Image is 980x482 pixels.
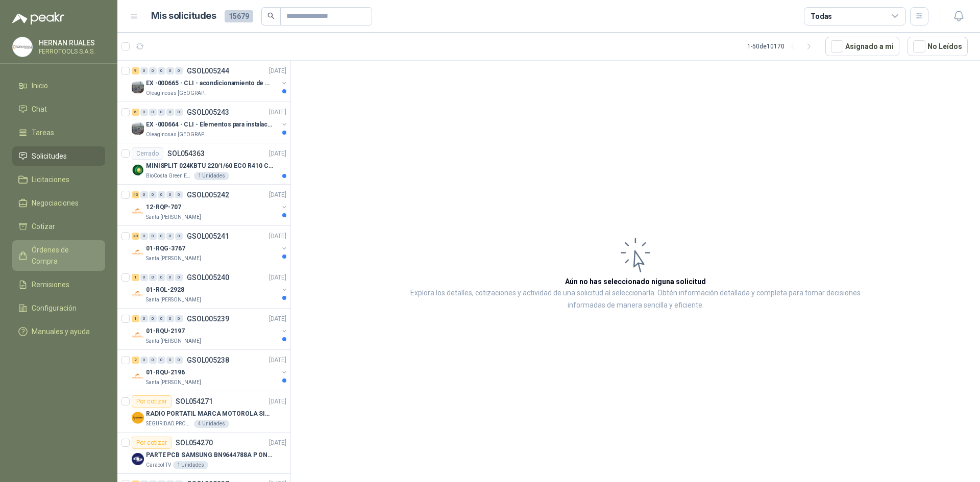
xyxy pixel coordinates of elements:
img: Company Logo [132,81,144,93]
a: Chat [12,99,105,119]
div: 0 [140,315,148,322]
span: search [267,12,275,19]
a: 6 0 0 0 0 0 GSOL005243[DATE] Company LogoEX -000664 - CLI - Elementos para instalacion de cOleagi... [132,106,288,139]
p: EX -000665 - CLI - acondicionamiento de caja para [146,79,273,88]
p: [DATE] [269,108,286,117]
div: 0 [149,315,157,322]
span: Cotizar [32,221,55,232]
div: 0 [149,109,157,116]
div: 0 [158,67,165,74]
img: Company Logo [132,205,144,217]
p: FERROTOOLS S.A.S. [39,48,103,55]
p: GSOL005238 [187,357,229,364]
p: PARTE PCB SAMSUNG BN9644788A P ONECONNE [146,450,273,460]
span: 15679 [225,10,253,22]
div: 1 Unidades [194,172,229,180]
a: Negociaciones [12,193,105,213]
p: 01-RQL-2928 [146,285,184,295]
a: 1 0 0 0 0 0 GSOL005239[DATE] Company Logo01-RQU-2197Santa [PERSON_NAME] [132,313,288,345]
p: SOL054271 [176,398,213,405]
p: 01-RQU-2196 [146,368,185,377]
div: Cerrado [132,147,163,160]
div: 1 [132,274,139,281]
div: 0 [158,191,165,198]
h3: Aún no has seleccionado niguna solicitud [565,276,706,287]
p: GSOL005243 [187,109,229,116]
span: Manuales y ayuda [32,326,90,337]
p: GSOL005241 [187,233,229,240]
p: GSOL005239 [187,315,229,322]
p: Explora los detalles, cotizaciones y actividad de una solicitud al seleccionarla. Obtén informaci... [393,287,878,312]
div: 0 [175,315,183,322]
div: 0 [149,191,157,198]
p: SOL054270 [176,439,213,446]
div: 0 [140,67,148,74]
p: RADIO PORTATIL MARCA MOTOROLA SIN PANTALLA CON GPS, INCLUYE: ANTENA, BATERIA, CLIP Y CARGADOR [146,409,273,419]
span: Configuración [32,302,77,314]
div: 0 [166,274,174,281]
span: Solicitudes [32,150,67,162]
div: 0 [166,233,174,240]
div: 0 [158,315,165,322]
div: Por cotizar [132,437,171,449]
span: Licitaciones [32,174,69,185]
button: No Leídos [908,37,968,56]
div: 43 [132,233,139,240]
p: 12-RQP-707 [146,202,181,212]
p: 01-RQU-2197 [146,326,185,336]
p: Santa [PERSON_NAME] [146,296,201,304]
p: [DATE] [269,397,286,407]
img: Logo peakr [12,12,64,24]
p: [DATE] [269,66,286,76]
span: Inicio [32,80,48,91]
div: 0 [166,109,174,116]
div: 0 [140,191,148,198]
p: BioCosta Green Energy S.A.S [146,172,192,180]
div: 0 [149,67,157,74]
p: EX -000664 - CLI - Elementos para instalacion de c [146,120,273,130]
span: Tareas [32,127,54,138]
div: 0 [175,274,183,281]
p: SEGURIDAD PROVISER LTDA [146,420,192,428]
div: 0 [149,233,157,240]
img: Company Logo [13,37,32,57]
a: 43 0 0 0 0 0 GSOL005242[DATE] Company Logo12-RQP-707Santa [PERSON_NAME] [132,189,288,221]
div: 9 [132,67,139,74]
a: Solicitudes [12,146,105,166]
p: [DATE] [269,232,286,241]
p: Santa [PERSON_NAME] [146,378,201,387]
img: Company Logo [132,329,144,341]
p: Santa [PERSON_NAME] [146,255,201,263]
a: Por cotizarSOL054270[DATE] Company LogoPARTE PCB SAMSUNG BN9644788A P ONECONNECaracol TV1 Unidades [117,433,290,474]
p: [DATE] [269,273,286,283]
div: 0 [158,357,165,364]
a: 2 0 0 0 0 0 GSOL005238[DATE] Company Logo01-RQU-2196Santa [PERSON_NAME] [132,354,288,387]
div: 0 [166,191,174,198]
img: Company Logo [132,453,144,465]
a: Configuración [12,298,105,318]
a: Inicio [12,76,105,95]
p: [DATE] [269,356,286,365]
div: 0 [140,357,148,364]
span: Chat [32,104,47,115]
div: 1 - 50 de 10170 [747,38,817,55]
button: Asignado a mi [825,37,899,56]
img: Company Logo [132,370,144,383]
span: Negociaciones [32,197,79,209]
div: 0 [158,109,165,116]
a: 43 0 0 0 0 0 GSOL005241[DATE] Company Logo01-RQG-3767Santa [PERSON_NAME] [132,230,288,263]
p: [DATE] [269,438,286,448]
a: 1 0 0 0 0 0 GSOL005240[DATE] Company Logo01-RQL-2928Santa [PERSON_NAME] [132,271,288,304]
div: Por cotizar [132,395,171,408]
span: Remisiones [32,279,69,290]
a: Licitaciones [12,170,105,189]
p: Caracol TV [146,461,171,469]
a: Remisiones [12,275,105,294]
p: SOL054363 [167,150,205,157]
h1: Mis solicitudes [151,9,216,23]
div: 2 [132,357,139,364]
p: GSOL005244 [187,67,229,74]
p: [DATE] [269,314,286,324]
div: 0 [175,357,183,364]
div: 0 [140,233,148,240]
